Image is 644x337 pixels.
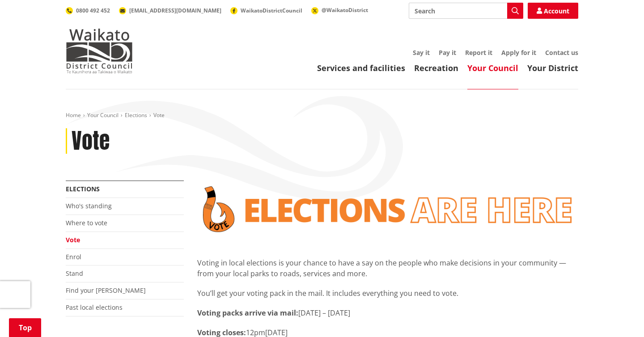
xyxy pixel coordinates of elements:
[72,128,110,154] h1: Vote
[311,6,368,14] a: @WaikatoDistrict
[197,181,578,238] img: Vote banner transparent
[66,253,81,261] a: Enrol
[241,7,302,14] span: WaikatoDistrictCouncil
[317,63,405,73] a: Services and facilities
[322,6,368,14] span: @WaikatoDistrict
[66,269,83,278] a: Stand
[125,111,147,119] a: Elections
[66,202,112,210] a: Who's standing
[439,48,456,57] a: Pay it
[119,7,221,14] a: [EMAIL_ADDRESS][DOMAIN_NAME]
[467,63,518,73] a: Your Council
[197,308,578,318] p: [DATE] – [DATE]
[413,48,430,57] a: Say it
[66,112,578,119] nav: breadcrumb
[66,286,146,295] a: Find your [PERSON_NAME]
[197,257,578,279] p: Voting in local elections is your chance to have a say on the people who make decisions in your c...
[197,308,298,318] strong: Voting packs arrive via mail:
[9,318,41,337] a: Top
[66,7,110,14] a: 0800 492 452
[197,288,578,299] p: You’ll get your voting pack in the mail. It includes everything you need to vote.
[66,29,133,73] img: Waikato District Council - Te Kaunihera aa Takiwaa o Waikato
[528,3,578,19] a: Account
[87,111,119,119] a: Your Council
[66,185,100,193] a: Elections
[66,111,81,119] a: Home
[527,63,578,73] a: Your District
[66,303,123,312] a: Past local elections
[66,236,80,244] a: Vote
[66,219,107,227] a: Where to vote
[129,7,221,14] span: [EMAIL_ADDRESS][DOMAIN_NAME]
[545,48,578,57] a: Contact us
[414,63,458,73] a: Recreation
[153,111,165,119] span: Vote
[230,7,302,14] a: WaikatoDistrictCouncil
[76,7,110,14] span: 0800 492 452
[501,48,536,57] a: Apply for it
[465,48,492,57] a: Report it
[409,3,523,19] input: Search input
